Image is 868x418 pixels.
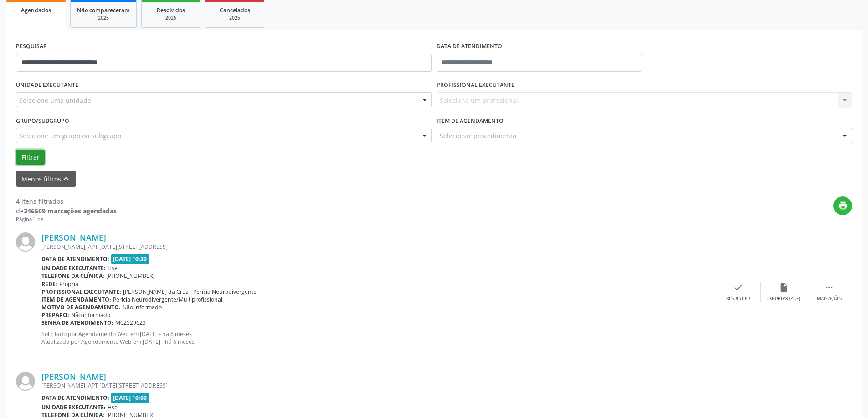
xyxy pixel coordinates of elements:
[41,255,109,263] b: Data de atendimento:
[61,174,71,184] i: keyboard_arrow_up
[16,78,78,92] label: UNIDADE EXECUTANTE
[41,330,715,346] p: Solicitado por Agendamento Web em [DATE] - há 6 meses Atualizado por Agendamento Web em [DATE] - ...
[437,78,514,92] label: PROFISSIONAL EXECUTANTE
[838,201,848,211] i: print
[733,282,743,292] i: check
[123,288,257,296] span: [PERSON_NAME] da Cruz - Perícia Neurodivergente
[767,296,800,302] div: Exportar (PDF)
[726,296,750,302] div: Resolvido
[41,394,109,402] b: Data de atendimento:
[111,393,149,403] span: [DATE] 10:00
[16,114,69,128] label: Grupo/Subgrupo
[41,243,715,251] div: [PERSON_NAME], APT [DATE][STREET_ADDRESS]
[16,196,117,206] div: 4 itens filtrados
[77,15,130,21] div: 2025
[41,272,104,280] b: Telefone da clínica:
[108,403,118,411] span: Hse
[833,196,852,215] button: print
[779,282,789,292] i: insert_drive_file
[106,272,155,280] span: [PHONE_NUMBER]
[824,282,834,292] i: 
[115,319,146,327] span: M02529623
[16,206,117,216] div: de
[16,216,117,223] div: Página 1 de 1
[19,96,91,105] span: Selecione uma unidade
[148,15,194,21] div: 2025
[41,382,715,389] div: [PERSON_NAME], APT [DATE][STREET_ADDRESS]
[71,311,110,319] span: Não informado
[41,311,69,319] b: Preparo:
[16,232,35,252] img: img
[41,296,111,303] b: Item de agendamento:
[440,131,516,141] span: Selecionar procedimento
[59,280,78,288] span: Própria
[41,232,106,242] a: [PERSON_NAME]
[41,280,57,288] b: Rede:
[111,254,149,264] span: [DATE] 10:30
[41,303,121,311] b: Motivo de agendamento:
[21,6,51,14] span: Agendados
[220,6,250,14] span: Cancelados
[41,288,121,296] b: Profissional executante:
[157,6,185,14] span: Resolvidos
[437,114,503,128] label: Item de agendamento
[817,296,842,302] div: Mais ações
[41,319,113,327] b: Senha de atendimento:
[41,372,106,382] a: [PERSON_NAME]
[41,264,106,272] b: Unidade executante:
[123,303,162,311] span: Não informado
[113,296,222,303] span: Perícia Neurodivergente/Multiprofissional
[24,206,117,215] strong: 346509 marcações agendadas
[16,40,47,54] label: PESQUISAR
[19,131,121,141] span: Selecione um grupo ou subgrupo
[16,150,45,165] button: Filtrar
[437,40,502,54] label: DATA DE ATENDIMENTO
[108,264,118,272] span: Hse
[16,171,76,187] button: Menos filtroskeyboard_arrow_up
[41,403,106,411] b: Unidade executante:
[212,15,257,21] div: 2025
[16,372,35,391] img: img
[77,6,130,14] span: Não compareceram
